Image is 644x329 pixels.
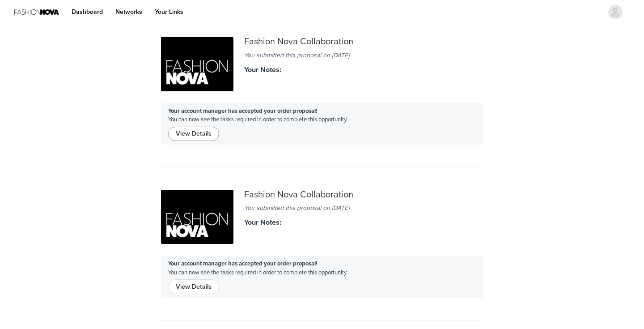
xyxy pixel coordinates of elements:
img: f5d5073a-11f7-4646-bb63-ab8d6b8e8552.jpg [161,190,233,244]
strong: Your Notes: [244,65,281,74]
div: You can now see the tasks required in order to complete this opportunity. [161,103,483,145]
img: Fashion Nova Logo [14,2,59,22]
strong: Your account manager has accepted your order proposal! [168,260,317,267]
img: f5d5073a-11f7-4646-bb63-ab8d6b8e8552.jpg [161,37,233,91]
a: View Details [168,280,219,287]
strong: Your account manager has accepted your order proposal! [168,107,317,115]
div: You submitted this proposal on [DATE]. [244,203,400,213]
a: View Details [168,127,219,134]
div: You can now see the tasks required in order to complete this opportunity. [161,256,483,297]
div: avatar [611,5,619,19]
a: Your Links [149,2,189,22]
a: Networks [110,2,148,22]
button: View Details [168,279,219,294]
a: Dashboard [66,2,108,22]
div: Fashion Nova Collaboration [244,37,400,47]
strong: Your Notes: [244,218,281,227]
div: You submitted this proposal on [DATE]. [244,51,400,60]
div: Fashion Nova Collaboration [244,190,400,200]
button: View Details [168,127,219,141]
